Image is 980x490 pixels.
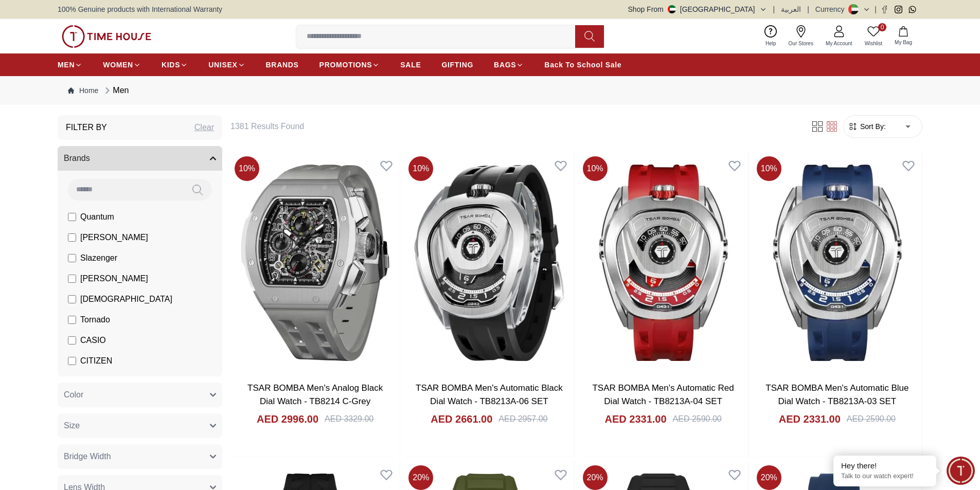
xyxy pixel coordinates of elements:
[544,56,621,74] a: Back To School Sale
[68,254,76,262] input: Slazenger
[757,156,781,181] span: 10 %
[947,457,975,485] div: Chat Widget
[757,465,781,490] span: 20 %
[785,40,817,47] span: Our Stores
[80,334,106,347] span: CASIO
[64,152,90,165] span: Brands
[319,60,372,70] span: PROMOTIONS
[80,231,148,244] span: [PERSON_NAME]
[103,56,141,74] a: WOMEN
[498,413,547,425] div: AED 2957.00
[544,60,621,70] span: Back To School Sale
[583,465,608,490] span: 20 %
[441,56,473,74] a: GIFTING
[847,413,896,425] div: AED 2590.00
[779,412,841,426] h4: AED 2331.00
[266,60,299,70] span: BRANDS
[80,252,117,264] span: Slazenger
[408,156,433,181] span: 10 %
[753,152,922,373] img: TSAR BOMBA Men's Automatic Blue Dial Watch - TB8213A-03 SET
[858,121,886,132] span: Sort By:
[257,412,318,426] h4: AED 2996.00
[408,465,433,490] span: 20 %
[68,275,76,283] input: [PERSON_NAME]
[881,6,888,13] a: Facebook
[759,23,782,49] a: Help
[673,413,722,425] div: AED 2590.00
[604,412,666,426] h4: AED 2331.00
[68,85,98,96] a: Home
[64,420,80,432] span: Size
[62,25,151,48] img: ...
[58,413,222,438] button: Size
[494,56,524,74] a: BAGS
[782,23,819,49] a: Our Stores
[194,121,214,134] div: Clear
[765,383,908,406] a: TSAR BOMBA Men's Automatic Blue Dial Watch - TB8213A-03 SET
[325,413,373,425] div: AED 3329.00
[895,6,902,13] a: Instagram
[861,40,886,47] span: Wishlist
[888,24,918,48] button: My Bag
[80,355,112,367] span: CITIZEN
[875,4,877,14] span: |
[230,120,798,133] h6: 1381 Results Found
[58,60,75,70] span: MEN
[319,56,380,74] a: PROMOTIONS
[58,76,922,105] nav: Breadcrumb
[235,156,259,181] span: 10 %
[66,121,107,134] h3: Filter By
[80,314,110,326] span: Tornado
[400,60,421,70] span: SALE
[628,4,767,14] button: Shop From[GEOGRAPHIC_DATA]
[841,472,929,481] p: Talk to our watch expert!
[80,375,109,388] span: GUESS
[266,56,299,74] a: BRANDS
[68,213,76,221] input: Quantum
[68,357,76,365] input: CITIZEN
[781,4,801,14] button: العربية
[80,273,148,285] span: [PERSON_NAME]
[80,293,172,305] span: [DEMOGRAPHIC_DATA]
[68,316,76,324] input: Tornado
[431,412,492,426] h4: AED 2661.00
[668,5,676,13] img: United Arab Emirates
[58,383,222,407] button: Color
[579,152,748,373] img: TSAR BOMBA Men's Automatic Red Dial Watch - TB8213A-04 SET
[58,4,222,14] span: 100% Genuine products with International Warranty
[208,56,245,74] a: UNISEX
[773,4,775,14] span: |
[58,146,222,171] button: Brands
[583,156,608,181] span: 10 %
[815,4,849,14] div: Currency
[162,60,180,70] span: KIDS
[441,60,473,70] span: GIFTING
[102,84,129,97] div: Men
[400,56,421,74] a: SALE
[208,60,237,70] span: UNISEX
[908,6,916,13] a: Whatsapp
[404,152,574,373] img: TSAR BOMBA Men's Automatic Black Dial Watch - TB8213A-06 SET
[822,40,857,47] span: My Account
[64,450,111,463] span: Bridge Width
[247,383,383,406] a: TSAR BOMBA Men's Analog Black Dial Watch - TB8214 C-Grey
[841,461,929,471] div: Hey there!
[68,233,76,242] input: [PERSON_NAME]
[230,152,400,373] img: TSAR BOMBA Men's Analog Black Dial Watch - TB8214 C-Grey
[878,23,886,31] span: 0
[859,23,888,49] a: 0Wishlist
[64,389,83,401] span: Color
[592,383,734,406] a: TSAR BOMBA Men's Automatic Red Dial Watch - TB8213A-04 SET
[848,121,886,132] button: Sort By:
[68,336,76,344] input: CASIO
[68,295,76,303] input: [DEMOGRAPHIC_DATA]
[58,444,222,469] button: Bridge Width
[162,56,188,74] a: KIDS
[890,39,916,46] span: My Bag
[416,383,563,406] a: TSAR BOMBA Men's Automatic Black Dial Watch - TB8213A-06 SET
